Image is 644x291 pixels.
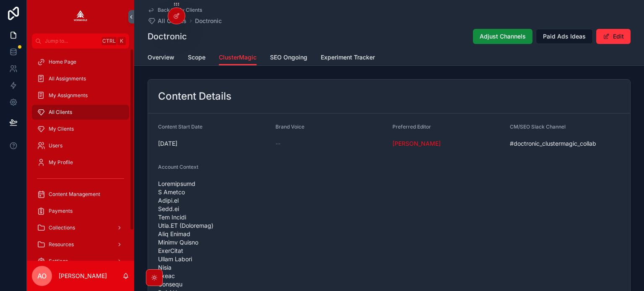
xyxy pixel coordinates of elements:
p: [PERSON_NAME] [59,272,107,280]
span: Settings [49,258,68,265]
span: Home Page [49,59,76,65]
span: Account Context [158,164,198,170]
a: Overview [148,50,174,67]
span: Overview [148,53,174,62]
span: Scope [188,53,205,62]
a: SEO Ongoing [270,50,307,67]
span: All Clients [158,17,187,25]
a: All Assignments [32,71,129,86]
span: Adjust Channels [480,32,526,41]
span: Brand Voice [275,124,304,130]
span: K [118,38,125,44]
span: -- [275,139,280,148]
a: [PERSON_NAME] [392,139,441,148]
span: ClusterMagic [219,53,257,62]
a: Content Management [32,187,129,202]
a: Back to My Clients [148,7,202,13]
span: #doctronic_clustermagic_collab [510,139,621,148]
a: Resources [32,237,129,252]
span: My Clients [49,126,74,132]
span: Ctrl [101,37,117,45]
a: Settings [32,254,129,269]
a: Collections [32,220,129,235]
a: Payments [32,203,129,219]
a: My Clients [32,121,129,136]
span: SEO Ongoing [270,53,307,62]
span: AO [37,271,47,281]
div: scrollable content [27,49,134,261]
a: My Profile [32,155,129,170]
span: Back to My Clients [158,7,202,13]
span: Jump to... [45,38,98,44]
h1: Doctronic [148,31,187,42]
span: My Assignments [49,92,88,99]
a: Home Page [32,54,129,70]
h2: Content Details [158,90,231,103]
span: Content Start Date [158,124,203,130]
span: My Profile [49,159,73,166]
span: Preferred Editor [392,124,431,130]
button: Jump to...CtrlK [32,33,129,49]
a: Scope [188,50,205,67]
a: Experiment Tracker [321,50,375,67]
a: ClusterMagic [219,50,257,66]
button: Edit [596,29,631,44]
span: Experiment Tracker [321,53,375,62]
img: App logo [74,10,87,23]
span: All Assignments [49,75,86,82]
a: All Clients [148,17,187,25]
span: Collections [49,224,75,231]
button: Paid Ads Ideas [536,29,593,44]
span: Payments [49,208,73,214]
a: All Clients [32,105,129,120]
span: [DATE] [158,139,269,148]
span: Resources [49,241,74,248]
span: Content Management [49,191,100,198]
button: Adjust Channels [473,29,532,44]
span: CM/SEO Slack Channel [510,124,566,130]
span: All Clients [49,109,72,116]
span: Paid Ads Ideas [543,32,586,41]
a: Doctronic [195,17,222,25]
a: My Assignments [32,88,129,103]
a: Users [32,138,129,153]
span: Users [49,142,62,149]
